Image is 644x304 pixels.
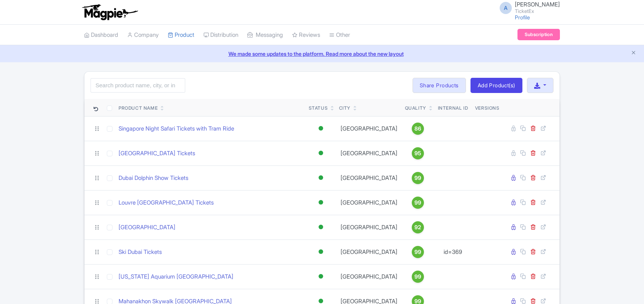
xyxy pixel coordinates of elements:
span: 99 [414,272,421,281]
th: Versions [472,99,503,117]
a: Company [127,25,159,46]
td: [GEOGRAPHIC_DATA] [336,239,402,264]
a: Dashboard [84,25,118,46]
span: 92 [414,223,421,232]
a: Distribution [203,25,238,46]
div: Product Name [119,105,158,112]
a: Share Products [413,78,466,93]
td: [GEOGRAPHIC_DATA] [336,215,402,239]
a: Singapore Night Safari Tickets with Tram Ride [119,124,234,133]
span: 99 [414,198,421,207]
span: 95 [414,149,421,158]
a: [GEOGRAPHIC_DATA] Tickets [119,149,195,158]
a: 99 [405,172,431,184]
div: Active [317,148,325,159]
a: Other [329,25,350,46]
a: 99 [405,271,431,283]
td: [GEOGRAPHIC_DATA] [336,116,402,141]
td: [GEOGRAPHIC_DATA] [336,190,402,215]
div: Active [317,197,325,208]
a: Louvre [GEOGRAPHIC_DATA] Tickets [119,198,214,207]
a: Product [168,25,194,46]
input: Search product name, city, or interal id [91,78,185,93]
a: [GEOGRAPHIC_DATA] [119,223,175,232]
small: TicketEx [515,9,560,14]
a: 99 [405,246,431,258]
span: A [500,2,512,14]
span: 99 [414,248,421,256]
a: Dubai Dolphin Show Tickets [119,174,188,183]
a: Messaging [247,25,283,46]
div: Active [317,246,325,257]
a: Reviews [292,25,320,46]
a: 95 [405,147,431,159]
a: 86 [405,123,431,135]
a: 92 [405,221,431,233]
button: Close announcement [631,49,636,58]
div: Active [317,123,325,134]
td: id=369 [434,239,472,264]
a: Add Product(s) [470,78,522,93]
a: We made some updates to the platform. Read more about the new layout [5,50,639,58]
td: [GEOGRAPHIC_DATA] [336,165,402,190]
span: [PERSON_NAME] [515,1,560,8]
div: Status [309,105,328,112]
a: 99 [405,197,431,209]
div: Active [317,271,325,282]
div: Active [317,172,325,183]
a: Subscription [517,29,560,40]
div: Quality [405,105,426,112]
span: 99 [414,174,421,182]
div: City [339,105,350,112]
div: Active [317,222,325,233]
a: Ski Dubai Tickets [119,248,162,257]
td: [GEOGRAPHIC_DATA] [336,141,402,165]
a: Profile [515,14,530,20]
th: Internal ID [434,99,472,117]
a: A [PERSON_NAME] TicketEx [495,2,560,14]
img: logo-ab69f6fb50320c5b225c76a69d11143b.png [80,4,139,20]
span: 86 [414,124,421,133]
a: [US_STATE] Aquarium [GEOGRAPHIC_DATA] [119,272,233,281]
td: [GEOGRAPHIC_DATA] [336,264,402,289]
